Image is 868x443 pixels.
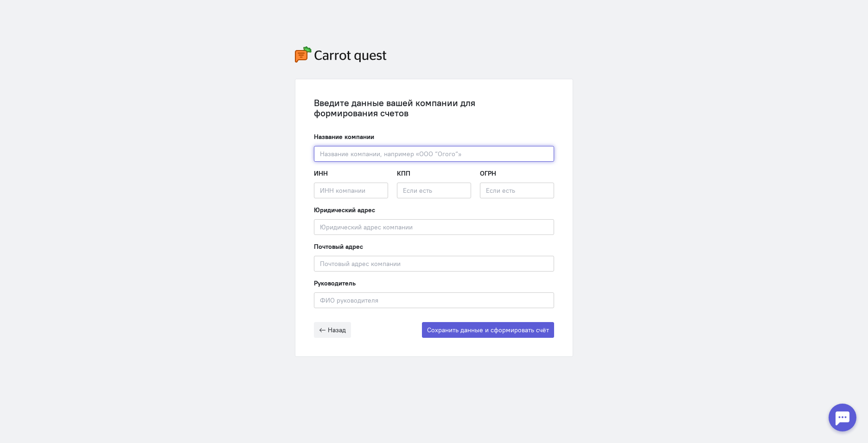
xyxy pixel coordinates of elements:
[328,326,346,334] span: Назад
[314,278,356,288] label: Руководитель
[314,292,554,308] input: ФИО руководителя
[314,242,363,251] label: Почтовый адрес
[397,183,471,198] input: Если есть
[314,205,375,215] label: Юридический адрес
[314,256,554,272] input: Почтовый адрес компании
[422,322,554,338] button: Сохранить данные и сформировать счёт
[314,322,351,338] button: Назад
[295,46,387,63] img: carrot-quest-logo.svg
[314,219,554,235] input: Юридический адрес компании
[314,98,554,118] div: Введите данные вашей компании для формирования счетов
[397,169,410,178] label: КПП
[314,146,554,162] input: Название компании, например «ООО “Огого“»
[314,169,328,178] label: ИНН
[314,183,388,198] input: ИНН компании
[314,132,374,141] label: Название компании
[480,169,496,178] label: ОГРН
[480,183,554,198] input: Если есть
